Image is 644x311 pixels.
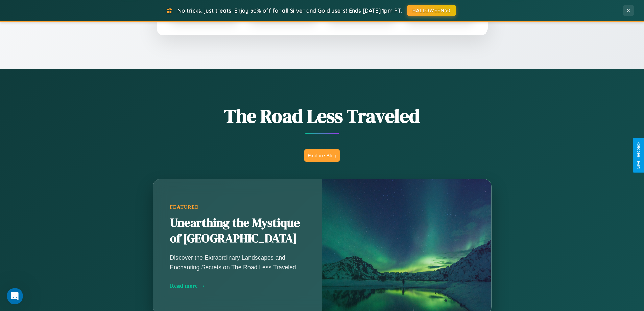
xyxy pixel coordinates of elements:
button: HALLOWEEN30 [407,5,456,16]
iframe: Intercom live chat [7,288,23,304]
h1: The Road Less Traveled [119,103,525,129]
div: Read more → [170,282,305,289]
h2: Unearthing the Mystique of [GEOGRAPHIC_DATA] [170,215,305,246]
div: Give Feedback [636,142,641,169]
p: Discover the Extraordinary Landscapes and Enchanting Secrets on The Road Less Traveled. [170,253,305,272]
span: No tricks, just treats! Enjoy 30% off for all Silver and Gold users! Ends [DATE] 1pm PT. [177,7,402,14]
div: Featured [170,204,305,210]
button: Explore Blog [304,149,340,162]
